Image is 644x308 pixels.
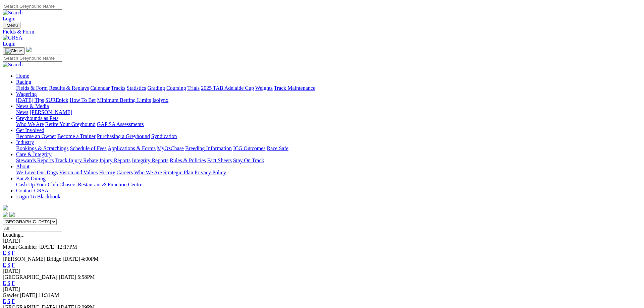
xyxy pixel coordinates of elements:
[16,139,34,145] a: Industry
[233,145,265,151] a: ICG Outcomes
[12,280,15,286] a: F
[3,225,62,232] input: Select date
[16,85,641,91] div: Racing
[16,115,58,121] a: Greyhounds as Pets
[26,47,32,52] img: logo-grsa-white.png
[57,244,77,250] span: 12:17PM
[16,176,46,181] a: Bar & Dining
[274,85,315,91] a: Track Maintenance
[16,127,44,133] a: Get Involved
[3,62,23,68] img: Search
[16,121,44,127] a: Who We Are
[59,170,98,175] a: Vision and Values
[70,97,96,103] a: How To Bet
[163,170,193,175] a: Strategic Plan
[151,133,177,139] a: Syndication
[3,41,15,47] a: Login
[134,170,162,175] a: Who We Are
[233,158,264,163] a: Stay On Track
[3,286,641,292] div: [DATE]
[16,73,29,79] a: Home
[99,158,130,163] a: Injury Reports
[55,158,98,163] a: Track Injury Rebate
[16,188,48,193] a: Contact GRSA
[16,182,641,188] div: Bar & Dining
[16,133,56,139] a: Become an Owner
[70,145,106,151] a: Schedule of Fees
[3,16,15,21] a: Login
[3,212,8,217] img: facebook.svg
[3,280,6,286] a: E
[77,274,95,280] span: 5:58PM
[3,256,61,262] span: [PERSON_NAME] Bridge
[16,97,44,103] a: [DATE] Tips
[16,164,30,169] a: About
[20,292,37,298] span: [DATE]
[170,158,206,163] a: Rules & Policies
[16,158,54,163] a: Stewards Reports
[3,22,20,29] button: Toggle navigation
[16,158,641,164] div: Care & Integrity
[16,170,641,176] div: About
[16,85,48,91] a: Fields & Form
[3,262,6,268] a: E
[63,256,80,262] span: [DATE]
[39,244,56,250] span: [DATE]
[45,97,68,103] a: SUREpick
[16,145,68,151] a: Bookings & Scratchings
[185,145,232,151] a: Breeding Information
[7,23,18,28] span: Menu
[267,145,288,151] a: Race Safe
[3,205,8,210] img: logo-grsa-white.png
[16,194,60,199] a: Login To Blackbook
[9,212,15,217] img: twitter.svg
[7,298,10,304] a: S
[127,85,146,91] a: Statistics
[16,79,31,85] a: Racing
[108,145,156,151] a: Applications & Forms
[152,97,168,103] a: Isolynx
[16,97,641,103] div: Wagering
[59,182,142,187] a: Chasers Restaurant & Function Centre
[3,232,24,238] span: Loading...
[116,170,133,175] a: Careers
[16,121,641,127] div: Greyhounds as Pets
[12,250,15,256] a: F
[16,91,37,97] a: Wagering
[16,109,641,115] div: News & Media
[49,85,89,91] a: Results & Replays
[195,170,226,175] a: Privacy Policy
[16,109,28,115] a: News
[97,97,151,103] a: Minimum Betting Limits
[7,250,10,256] a: S
[57,133,96,139] a: Become a Trainer
[207,158,232,163] a: Fact Sheets
[39,292,59,298] span: 11:31AM
[7,262,10,268] a: S
[3,238,641,244] div: [DATE]
[166,85,186,91] a: Coursing
[12,262,15,268] a: F
[16,145,641,151] div: Industry
[132,158,168,163] a: Integrity Reports
[3,10,23,16] img: Search
[3,292,18,298] span: Gawler
[7,280,10,286] a: S
[59,274,76,280] span: [DATE]
[148,85,165,91] a: Grading
[16,182,58,187] a: Cash Up Your Club
[255,85,273,91] a: Weights
[3,268,641,274] div: [DATE]
[3,274,57,280] span: [GEOGRAPHIC_DATA]
[3,244,37,250] span: Mount Gambier
[3,55,62,62] input: Search
[12,298,15,304] a: F
[187,85,200,91] a: Trials
[5,48,22,54] img: Close
[45,121,96,127] a: Retire Your Greyhound
[99,170,115,175] a: History
[3,250,6,256] a: E
[16,151,52,157] a: Care & Integrity
[3,47,25,55] button: Toggle navigation
[16,103,49,109] a: News & Media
